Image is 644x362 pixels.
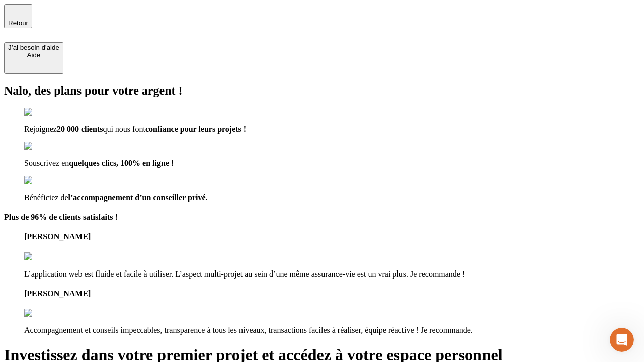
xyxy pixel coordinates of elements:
img: reviews stars [24,309,74,318]
h2: Nalo, des plans pour votre argent ! [4,84,640,98]
span: qui nous font [103,125,145,133]
span: Retour [8,19,28,27]
img: checkmark [24,108,67,117]
h4: [PERSON_NAME] [24,289,640,298]
button: J’ai besoin d'aideAide [4,42,63,74]
span: l’accompagnement d’un conseiller privé. [68,193,208,202]
iframe: Intercom live chat [610,328,634,352]
p: L’application web est fluide et facile à utiliser. L’aspect multi-projet au sein d’une même assur... [24,269,640,279]
button: Retour [4,4,32,28]
span: Rejoignez [24,125,57,133]
div: Aide [8,51,59,59]
p: Accompagnement et conseils impeccables, transparence à tous les niveaux, transactions faciles à r... [24,326,640,335]
span: quelques clics, 100% en ligne ! [69,159,174,167]
span: Bénéficiez de [24,193,68,202]
span: confiance pour leurs projets ! [145,125,246,133]
img: checkmark [24,176,67,185]
img: checkmark [24,142,67,151]
div: J’ai besoin d'aide [8,44,59,51]
h4: Plus de 96% de clients satisfaits ! [4,213,640,222]
span: Souscrivez en [24,159,69,167]
img: reviews stars [24,252,74,261]
span: 20 000 clients [57,125,103,133]
h4: [PERSON_NAME] [24,232,640,241]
